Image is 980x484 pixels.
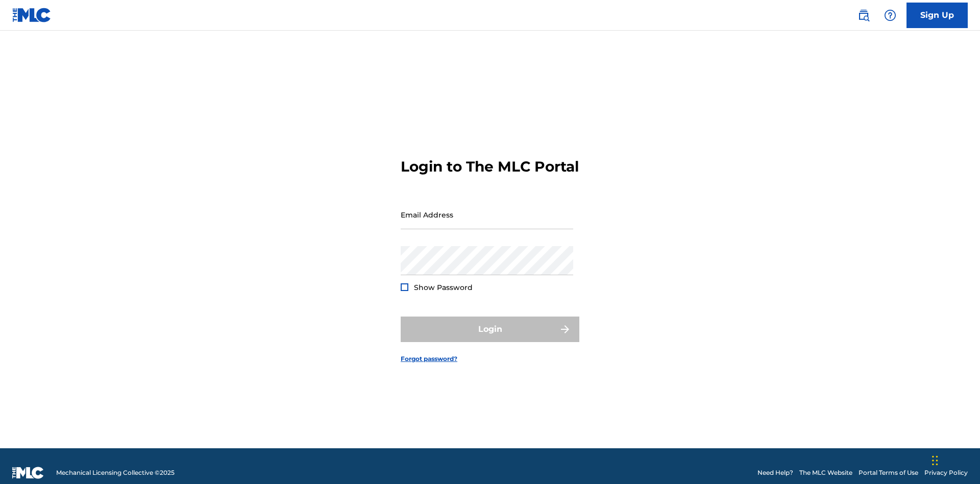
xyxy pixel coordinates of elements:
[859,468,918,477] a: Portal Terms of Use
[757,468,793,477] a: Need Help?
[924,468,968,477] a: Privacy Policy
[929,435,980,484] iframe: Chat Widget
[56,468,175,477] span: Mechanical Licensing Collective © 2025
[401,158,579,176] h3: Login to The MLC Portal
[414,283,473,292] span: Show Password
[857,9,870,21] img: search
[401,354,457,364] a: Forgot password?
[799,468,852,477] a: The MLC Website
[884,9,896,21] img: help
[906,3,968,28] a: Sign Up
[932,445,938,476] div: Drag
[880,5,900,26] div: Help
[12,8,52,22] img: MLC Logo
[853,5,874,26] a: Public Search
[12,467,44,479] img: logo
